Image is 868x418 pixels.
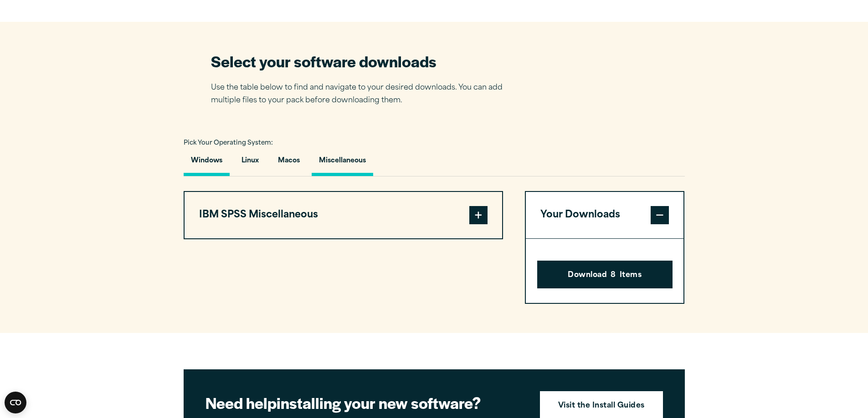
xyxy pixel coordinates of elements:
button: Linux [234,150,266,176]
strong: Need help [205,392,277,413]
div: Your Downloads [526,238,684,303]
strong: Visit the Install Guides [558,400,645,412]
h2: installing your new software? [205,393,524,413]
button: Macos [271,150,307,176]
button: Miscellaneous [312,150,373,176]
button: Windows [184,150,230,176]
button: Your Downloads [526,192,684,238]
h2: Select your software downloads [211,51,516,71]
button: IBM SPSS Miscellaneous [185,192,502,238]
span: 8 [611,270,616,282]
span: Pick Your Operating System: [184,140,273,146]
button: Download8Items [537,261,673,289]
button: Open CMP widget [5,392,26,413]
p: Use the table below to find and navigate to your desired downloads. You can add multiple files to... [211,81,516,108]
